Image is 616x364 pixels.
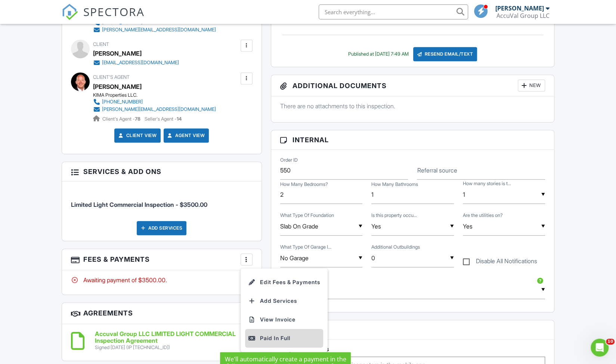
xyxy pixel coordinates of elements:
[463,258,537,267] label: Disable All Notifications
[280,181,328,188] label: How Many Bedrooms?
[62,10,145,26] a: SPECTORA
[319,4,468,19] input: Search everything...
[371,244,420,251] label: Additional Outbuildings
[280,186,363,204] input: How Many Bedrooms?
[93,92,222,98] div: KIMA Properties LLC.
[166,132,205,139] a: Agent View
[95,345,242,351] div: Signed [DATE] (IP [TECHNICAL_ID])
[95,331,242,351] a: Accuval Group LLC LIMITED LIGHT COMMERCIAL Inspection Agreement Signed [DATE] (IP [TECHNICAL_ID])
[518,80,545,91] div: New
[93,106,216,113] a: [PERSON_NAME][EMAIL_ADDRESS][DOMAIN_NAME]
[95,331,242,344] h6: Accuval Group LLC LIMITED LIGHT COMMERCIAL Inspection Agreement
[62,162,261,181] h3: Services & Add ons
[93,41,109,47] span: Client
[93,98,216,106] a: [PHONE_NUMBER]
[496,12,550,19] div: AccuVal Group LLC
[271,130,554,150] h3: Internal
[102,99,143,105] div: [PHONE_NUMBER]
[93,59,179,66] a: [EMAIL_ADDRESS][DOMAIN_NAME]
[71,276,253,284] div: Awaiting payment of $3500.00.
[280,157,298,164] label: Order ID
[495,4,544,12] div: [PERSON_NAME]
[280,102,545,110] p: There are no attachments to this inspection.
[177,116,182,122] strong: 14
[271,320,554,340] h3: Notes
[371,186,454,204] input: How Many Bathrooms
[413,47,477,61] div: Resend Email/Text
[280,212,334,219] label: What Type Of Foundation
[145,116,182,122] span: Seller's Agent -
[371,181,418,188] label: How Many Bathrooms
[93,81,142,92] a: [PERSON_NAME]
[102,60,179,66] div: [EMAIL_ADDRESS][DOMAIN_NAME]
[280,244,331,251] label: What Type Of Garage Is On The Property?
[591,339,609,357] iframe: Intercom live chat
[62,303,261,324] h3: Agreements
[93,48,142,59] div: [PERSON_NAME]
[83,4,145,19] span: SPECTORA
[371,212,417,219] label: Is this property occupied?
[135,116,140,122] strong: 78
[280,345,545,353] h5: Inspector Notes
[117,132,157,139] a: Client View
[102,106,216,112] div: [PERSON_NAME][EMAIL_ADDRESS][DOMAIN_NAME]
[417,166,457,174] label: Referral source
[62,4,78,20] img: The Best Home Inspection Software - Spectora
[102,116,142,122] span: Client's Agent -
[463,212,503,219] label: Are the utilities on?
[71,201,207,208] span: Limited Light Commercial Inspection - $3500.00
[93,26,216,34] a: [PERSON_NAME][EMAIL_ADDRESS][DOMAIN_NAME]
[71,187,253,215] li: Service: Limited Light Commercial Inspection
[62,249,261,270] h3: Fees & Payments
[137,221,186,235] div: Add Services
[102,27,216,33] div: [PERSON_NAME][EMAIL_ADDRESS][DOMAIN_NAME]
[463,180,511,187] label: How many stories is the building?
[271,75,554,96] h3: Additional Documents
[348,51,409,57] div: Published at [DATE] 7:49 AM
[93,74,130,80] span: Client's Agent
[606,339,615,345] span: 10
